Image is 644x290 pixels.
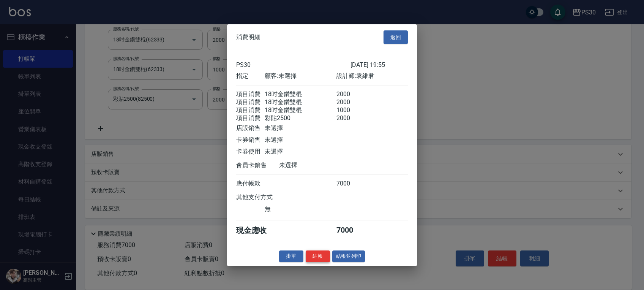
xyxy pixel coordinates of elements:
div: 卡券使用 [236,148,265,156]
div: 項目消費 [236,90,265,98]
div: 無 [265,205,336,213]
div: 項目消費 [236,114,265,122]
div: 未選擇 [279,162,350,170]
span: 消費明細 [236,33,260,41]
div: 18吋金鑽雙棍 [265,90,336,98]
div: 其他支付方式 [236,193,294,201]
div: 應付帳款 [236,180,265,188]
button: 結帳 [306,250,330,262]
div: [DATE] 19:55 [350,61,408,68]
div: 18吋金鑽雙棍 [265,98,336,106]
div: 項目消費 [236,98,265,106]
div: PS30 [236,61,350,68]
button: 掛單 [279,250,303,262]
div: 1000 [336,106,365,114]
div: 2000 [336,90,365,98]
div: 指定 [236,72,265,80]
button: 結帳並列印 [332,250,365,262]
div: 未選擇 [265,124,336,132]
div: 7000 [336,180,365,188]
div: 7000 [336,225,365,236]
div: 18吋金鑽雙棍 [265,106,336,114]
div: 彩貼2500 [265,114,336,122]
div: 未選擇 [265,136,336,144]
div: 2000 [336,114,365,122]
div: 會員卡銷售 [236,162,279,170]
div: 現金應收 [236,225,279,236]
div: 顧客: 未選擇 [265,72,336,80]
div: 設計師: 袁維君 [336,72,408,80]
div: 2000 [336,98,365,106]
div: 卡券銷售 [236,136,265,144]
div: 項目消費 [236,106,265,114]
button: 返回 [384,30,408,44]
div: 未選擇 [265,148,336,156]
div: 店販銷售 [236,124,265,132]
